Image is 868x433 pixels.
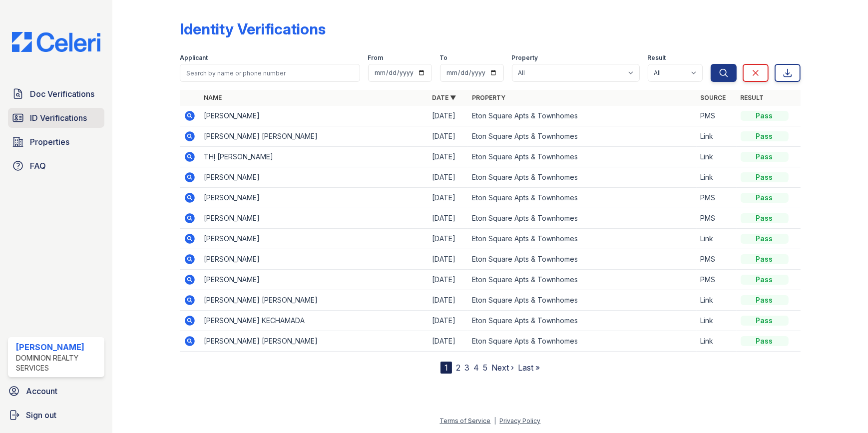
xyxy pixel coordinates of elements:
[180,20,326,38] div: Identity Verifications
[468,147,696,167] td: Eton Square Apts & Townhomes
[8,132,104,152] a: Properties
[491,363,514,373] a: Next ›
[428,331,468,352] td: [DATE]
[16,353,100,373] div: Dominion Realty Services
[8,108,104,128] a: ID Verifications
[440,362,452,374] div: 1
[8,156,104,176] a: FAQ
[428,208,468,229] td: [DATE]
[741,234,789,244] div: Pass
[26,385,57,397] span: Account
[468,208,696,229] td: Eton Square Apts & Townhomes
[741,111,789,121] div: Pass
[741,295,789,305] div: Pass
[200,311,428,331] td: [PERSON_NAME] KECHAMADA
[180,54,208,62] label: Applicant
[499,417,540,425] a: Privacy Policy
[200,331,428,352] td: [PERSON_NAME] [PERSON_NAME]
[697,249,737,270] td: PMS
[30,160,46,172] span: FAQ
[428,270,468,290] td: [DATE]
[200,106,428,126] td: [PERSON_NAME]
[428,126,468,147] td: [DATE]
[468,188,696,208] td: Eton Square Apts & Townhomes
[30,136,69,148] span: Properties
[428,290,468,311] td: [DATE]
[697,229,737,249] td: Link
[473,363,479,373] a: 4
[428,167,468,188] td: [DATE]
[4,381,108,401] a: Account
[518,363,540,373] a: Last »
[468,331,696,352] td: Eton Square Apts & Townhomes
[468,290,696,311] td: Eton Square Apts & Townhomes
[439,417,490,425] a: Terms of Service
[30,112,87,124] span: ID Verifications
[428,147,468,167] td: [DATE]
[468,270,696,290] td: Eton Square Apts & Townhomes
[200,229,428,249] td: [PERSON_NAME]
[483,363,487,373] a: 5
[456,363,460,373] a: 2
[472,94,505,101] a: Property
[741,213,789,223] div: Pass
[432,94,456,101] a: Date ▼
[200,188,428,208] td: [PERSON_NAME]
[200,270,428,290] td: [PERSON_NAME]
[741,254,789,264] div: Pass
[741,275,789,285] div: Pass
[464,363,469,373] a: 3
[468,167,696,188] td: Eton Square Apts & Townhomes
[428,311,468,331] td: [DATE]
[468,311,696,331] td: Eton Square Apts & Townhomes
[30,88,94,100] span: Doc Verifications
[468,106,696,126] td: Eton Square Apts & Townhomes
[741,172,789,182] div: Pass
[741,94,764,101] a: Result
[697,208,737,229] td: PMS
[648,54,666,62] label: Result
[741,193,789,203] div: Pass
[697,147,737,167] td: Link
[697,167,737,188] td: Link
[468,249,696,270] td: Eton Square Apts & Townhomes
[200,147,428,167] td: THỊ [PERSON_NAME]
[8,84,104,104] a: Doc Verifications
[697,188,737,208] td: PMS
[741,316,789,326] div: Pass
[697,126,737,147] td: Link
[428,188,468,208] td: [DATE]
[4,405,108,425] a: Sign out
[368,54,384,62] label: From
[697,290,737,311] td: Link
[200,167,428,188] td: [PERSON_NAME]
[428,249,468,270] td: [DATE]
[697,331,737,352] td: Link
[200,249,428,270] td: [PERSON_NAME]
[741,131,789,141] div: Pass
[200,290,428,311] td: [PERSON_NAME] [PERSON_NAME]
[741,152,789,162] div: Pass
[204,94,222,101] a: Name
[468,126,696,147] td: Eton Square Apts & Townhomes
[494,417,496,425] div: |
[200,208,428,229] td: [PERSON_NAME]
[440,54,448,62] label: To
[697,270,737,290] td: PMS
[697,311,737,331] td: Link
[200,126,428,147] td: [PERSON_NAME] [PERSON_NAME]
[697,106,737,126] td: PMS
[16,341,100,353] div: [PERSON_NAME]
[428,229,468,249] td: [DATE]
[428,106,468,126] td: [DATE]
[180,64,360,82] input: Search by name or phone number
[26,409,56,421] span: Sign out
[512,54,538,62] label: Property
[741,336,789,346] div: Pass
[701,94,726,101] a: Source
[468,229,696,249] td: Eton Square Apts & Townhomes
[4,32,108,52] img: CE_Logo_Blue-a8612792a0a2168367f1c8372b55b34899dd931a85d93a1a3d3e32e68fde9ad4.png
